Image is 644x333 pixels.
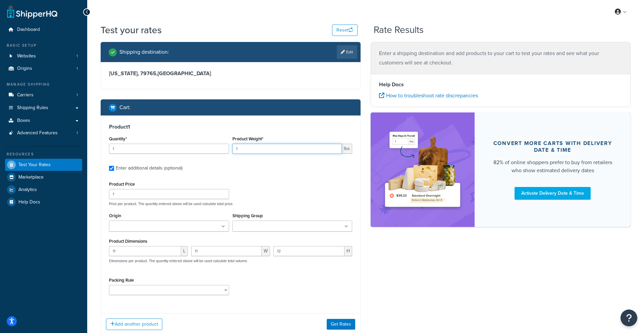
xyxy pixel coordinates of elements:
span: Test Your Rates [18,162,51,168]
label: Origin [109,213,121,218]
span: Carriers [17,92,34,98]
a: Edit [337,45,357,59]
div: Basic Setup [5,43,82,48]
a: Advanced Features1 [5,127,82,139]
a: Shipping Rules [5,102,82,114]
h3: [US_STATE], 79765 , [GEOGRAPHIC_DATA] [109,70,352,77]
li: Websites [5,50,82,62]
h3: Product 1 [109,124,352,130]
label: Product Price [109,182,135,187]
button: Reset [332,25,358,36]
div: Enter additional details (optional) [116,163,182,173]
span: Origins [17,66,32,72]
a: Carriers1 [5,89,82,101]
label: Shipping Group [232,213,263,218]
div: Manage Shipping [5,82,82,87]
button: Open Resource Center [621,310,637,326]
button: Add another product [106,319,162,330]
h2: Cart : [119,104,130,110]
img: feature-image-ddt-36eae7f7280da8017bfb280eaccd9c446f90b1fe08728e4019434db127062ab4.png [381,123,465,217]
label: Product Dimensions [109,239,147,244]
a: How to troubleshoot rate discrepancies [379,92,478,99]
a: Activate Delivery Date & Time [515,187,591,200]
span: Marketplace [18,175,44,180]
a: Test Your Rates [5,159,82,171]
h2: Rate Results [374,25,424,35]
a: Websites1 [5,50,82,62]
span: Boxes [17,118,30,124]
li: Carriers [5,89,82,101]
input: Enter additional details (optional) [109,166,114,171]
span: Dashboard [17,27,40,33]
span: Analytics [18,187,37,193]
span: L [181,246,188,256]
p: Enter a shipping destination and add products to your cart to test your rates and see what your c... [379,49,622,67]
h1: Test your rates [101,23,162,37]
a: Origins1 [5,62,82,75]
span: lbs [342,144,352,154]
span: Shipping Rules [17,105,48,111]
h2: Shipping destination : [119,49,169,55]
label: Quantity* [109,136,127,141]
div: 82% of online shoppers prefer to buy from retailers who show estimated delivery dates [491,158,614,175]
input: 0.00 [232,144,342,154]
span: 1 [76,130,78,136]
input: 0 [109,144,229,154]
span: Help Docs [18,199,40,205]
li: Origins [5,62,82,75]
label: Packing Rule [109,278,134,283]
div: Convert more carts with delivery date & time [491,140,614,153]
span: 1 [76,53,78,59]
a: Dashboard [5,23,82,36]
span: 1 [76,92,78,98]
h4: Help Docs [379,81,622,89]
span: Websites [17,53,36,59]
span: H [344,246,352,256]
span: W [262,246,270,256]
a: Boxes [5,114,82,127]
button: Get Rates [327,319,355,330]
a: Help Docs [5,196,82,208]
p: Dimensions per product. The quantity entered above will be used calculate total volume. [107,258,248,263]
span: 1 [76,66,78,72]
label: Product Weight* [232,136,263,141]
span: Advanced Features [17,130,58,136]
a: Analytics [5,184,82,196]
p: Price per product. The quantity entered above will be used calculate total price. [107,201,354,206]
div: Resources [5,151,82,157]
a: Marketplace [5,171,82,183]
li: Advanced Features [5,127,82,139]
